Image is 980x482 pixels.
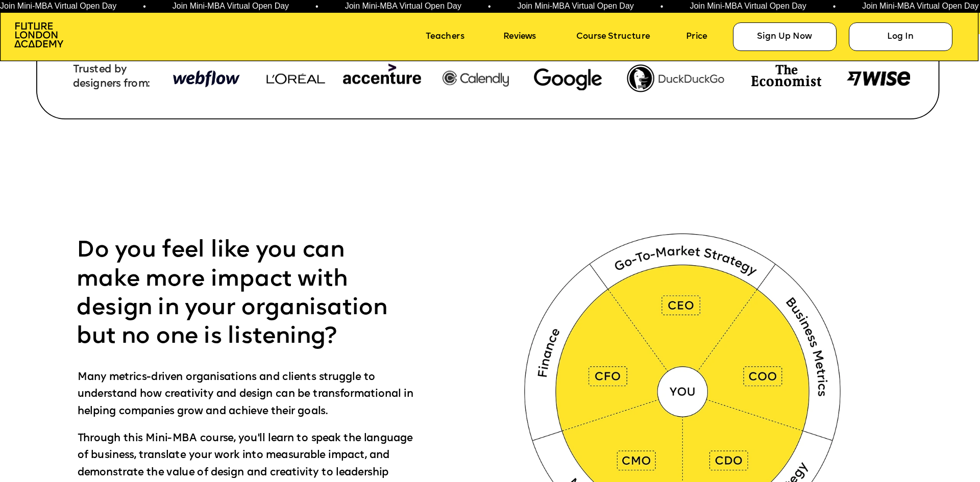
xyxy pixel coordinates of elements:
[847,71,910,86] img: image-8d571a77-038a-4425-b27a-5310df5a295c.png
[166,57,245,102] img: image-948b81d4-ecfd-4a21-a3e0-8573ccdefa42.png
[488,3,491,11] span: •
[832,3,836,11] span: •
[73,65,150,90] span: Trusted by designers from:
[686,28,724,46] a: Price
[78,372,416,417] span: Many metrics-driven organisations and clients struggle to understand how creativity and design ca...
[143,3,146,11] span: •
[576,28,677,46] a: Course Structure
[14,22,63,47] img: image-aac980e9-41de-4c2d-a048-f29dd30a0068.png
[77,239,394,348] span: Do you feel like you can make more impact with design in your organisation but no one is listening?
[426,28,487,46] a: Teachers
[503,28,556,46] a: Reviews
[534,68,602,90] img: image-780dffe3-2af1-445f-9bcc-6343d0dbf7fb.webp
[250,56,515,102] img: image-948b81d4-ecfd-4a21-a3e0-8573ccdefa42.png
[660,3,664,11] span: •
[627,64,724,92] img: image-fef0788b-2262-40a7-a71a-936c95dc9fdc.png
[315,3,318,11] span: •
[751,65,821,87] img: image-74e81e4e-c3ca-4fbf-b275-59ce4ac8e97d.png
